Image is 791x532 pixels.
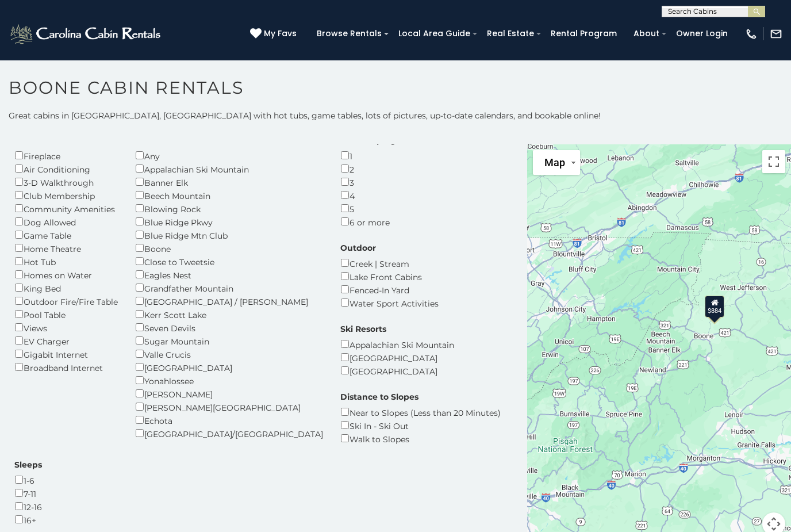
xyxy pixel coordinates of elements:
[311,25,387,43] a: Browse Rentals
[340,162,423,175] div: 2
[14,487,42,500] div: 7-11
[14,162,118,175] div: Air Conditioning
[14,175,118,189] div: 3-D Walkthrough
[135,321,323,334] div: Seven Devils
[628,25,665,43] a: About
[340,215,423,228] div: 6 or more
[14,215,118,228] div: Dog Allowed
[340,242,376,254] label: Outdoor
[135,281,323,294] div: Grandfather Mountain
[135,387,323,400] div: [PERSON_NAME]
[250,28,299,40] a: My Favs
[135,242,323,255] div: Boone
[14,242,118,255] div: Home Theatre
[135,334,323,347] div: Sugar Mountain
[135,175,323,189] div: Banner Elk
[135,308,323,321] div: Kerr Scott Lake
[745,28,758,40] img: phone-regular-white.png
[14,347,118,361] div: Gigabit Internet
[14,294,118,308] div: Outdoor Fire/Fire Table
[770,28,782,40] img: mail-regular-white.png
[135,268,323,281] div: Eagles Nest
[264,28,297,40] span: My Favs
[14,255,118,268] div: Hot Tub
[340,175,423,189] div: 3
[135,255,323,268] div: Close to Tweetsie
[340,270,439,283] div: Lake Front Cabins
[340,149,423,162] div: 1
[533,150,580,175] button: Change map style
[14,268,118,281] div: Homes on Water
[14,149,118,162] div: Fireplace
[393,25,476,43] a: Local Area Guide
[340,432,501,445] div: Walk to Slopes
[14,308,118,321] div: Pool Table
[340,296,439,309] div: Water Sport Activities
[762,150,785,173] button: Toggle fullscreen view
[14,321,118,334] div: Views
[135,361,323,374] div: [GEOGRAPHIC_DATA]
[705,296,724,317] div: $884
[340,283,439,296] div: Fenced-In Yard
[14,228,118,242] div: Game Table
[135,400,323,414] div: [PERSON_NAME][GEOGRAPHIC_DATA]
[545,25,623,43] a: Rental Program
[135,374,323,387] div: Yonahlossee
[135,215,323,228] div: Blue Ridge Pkwy
[135,189,323,202] div: Beech Mountain
[135,228,323,242] div: Blue Ridge Mtn Club
[135,149,323,162] div: Any
[340,419,501,432] div: Ski In - Ski Out
[340,351,454,364] div: [GEOGRAPHIC_DATA]
[340,405,501,419] div: Near to Slopes (Less than 20 Minutes)
[481,25,540,43] a: Real Estate
[14,500,42,513] div: 12-16
[340,202,423,215] div: 5
[340,391,418,403] label: Distance to Slopes
[14,281,118,294] div: King Bed
[135,414,323,427] div: Echota
[340,364,454,377] div: [GEOGRAPHIC_DATA]
[135,427,323,440] div: [GEOGRAPHIC_DATA]/[GEOGRAPHIC_DATA]
[340,257,439,270] div: Creek | Stream
[135,202,323,215] div: Blowing Rock
[544,156,565,169] span: Map
[135,347,323,361] div: Valle Crucis
[14,513,42,526] div: 16+
[14,459,42,470] label: Sleeps
[340,189,423,202] div: 4
[14,334,118,347] div: EV Charger
[670,25,734,43] a: Owner Login
[14,202,118,215] div: Community Amenities
[9,22,164,45] img: White-1-2.png
[340,338,454,351] div: Appalachian Ski Mountain
[14,473,42,487] div: 1-6
[14,361,118,374] div: Broadband Internet
[135,294,323,308] div: [GEOGRAPHIC_DATA] / [PERSON_NAME]
[14,189,118,202] div: Club Membership
[135,162,323,175] div: Appalachian Ski Mountain
[340,323,386,335] label: Ski Resorts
